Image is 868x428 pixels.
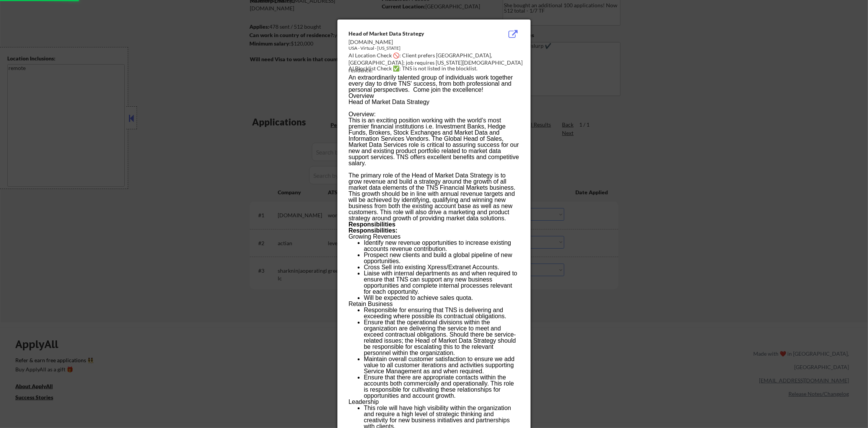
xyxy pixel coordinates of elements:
[364,319,519,356] p: Ensure that the operational divisions within the organization are delivering the service to meet ...
[349,65,523,72] div: AI Blocklist Check ✅: TNS is not listed in the blocklist.
[349,221,396,228] b: Responsibilities
[364,240,519,252] p: Identify new revenue opportunities to increase existing accounts revenue contribution.
[364,264,519,270] p: Cross Sell into existing Xpress/Extranet Accounts.
[349,38,481,46] div: [DOMAIN_NAME]
[349,234,519,240] p: Growing Revenues
[364,356,519,374] p: Maintain overall customer satisfaction to ensure we add value to all customer iterations and acti...
[364,374,519,399] p: Ensure that there are appropriate contacts within the accounts both commercially and operationall...
[349,45,481,52] div: USA - Virtual - [US_STATE]
[349,301,519,307] p: Retain Business
[349,93,519,99] h2: Overview
[364,307,519,319] p: Responsible for ensuring that TNS is delivering and exceeding where possible its contractual obli...
[364,252,519,264] p: Prospect new clients and build a global pipeline of new opportunities.
[349,227,397,234] b: Responsibilities:
[349,75,519,93] p: An extraordinarily talented group of individuals work together every day to drive TNS' success, f...
[349,52,523,74] div: AI Location Check 🚫: Client prefers [GEOGRAPHIC_DATA], [GEOGRAPHIC_DATA]; job requires [US_STATE]...
[364,295,519,301] p: Will be expected to achieve sales quota.
[364,270,519,295] p: Liaise with internal departments as and when required to ensure that TNS can support any new busi...
[349,399,519,405] p: Leadership
[349,30,481,37] div: Head of Market Data Strategy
